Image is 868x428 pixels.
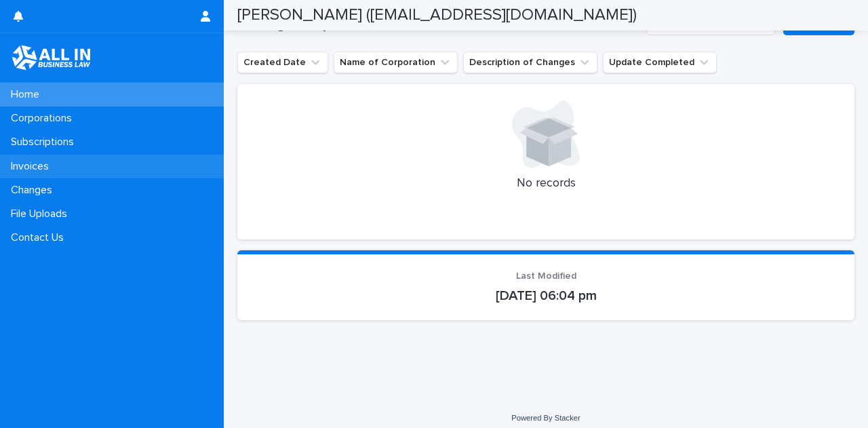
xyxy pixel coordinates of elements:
[516,271,576,281] span: Last Modified
[254,288,838,304] p: [DATE] 06:04 pm
[5,231,75,244] p: Contact Us
[5,184,63,197] p: Changes
[463,52,597,73] button: Description of Changes
[237,5,637,25] h2: [PERSON_NAME] ([EMAIL_ADDRESS][DOMAIN_NAME])
[5,112,83,125] p: Corporations
[11,44,92,71] img: tZFo3tXJTahZtpq23GXw
[5,208,78,220] p: File Uploads
[237,52,328,73] button: Created Date
[5,136,85,149] p: Subscriptions
[254,176,838,191] p: No records
[5,88,50,101] p: Home
[334,52,458,73] button: Name of Corporation
[603,52,717,73] button: Update Completed
[511,414,580,422] a: Powered By Stacker
[5,160,60,173] p: Invoices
